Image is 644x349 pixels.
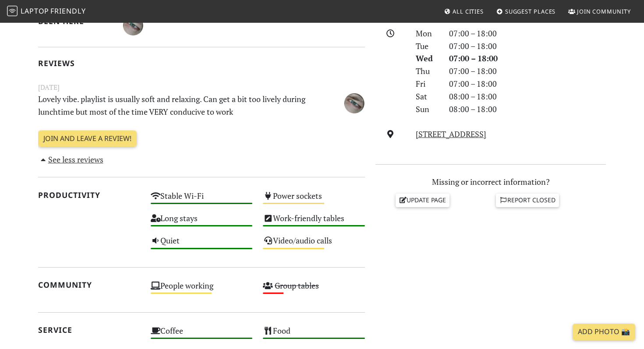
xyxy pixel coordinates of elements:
[38,130,137,147] a: Join and leave a review!
[505,7,556,15] span: Suggest Places
[440,4,487,19] a: All Cities
[496,194,559,207] a: Report closed
[444,52,611,65] div: 07:00 – 18:00
[410,103,444,116] div: Sun
[444,40,611,53] div: 07:00 – 18:00
[258,324,370,346] div: Food
[21,6,49,16] span: Laptop
[565,4,634,19] a: Join Community
[344,97,365,107] span: Eran Yuval
[416,129,486,139] a: [STREET_ADDRESS]
[410,65,444,78] div: Thu
[7,6,18,16] img: LaptopFriendly
[33,93,314,118] p: Lovely vibe. playlist is usually soft and relaxing. Can get a bit too lively during lunchtime but...
[410,40,444,53] div: Tue
[493,4,559,19] a: Suggest Places
[33,82,370,93] small: [DATE]
[7,4,86,19] a: LaptopFriendly LaptopFriendly
[258,189,370,211] div: Power sockets
[38,59,365,68] h2: Reviews
[344,93,365,114] img: 5227-eran.jpg
[123,19,144,30] span: Eran Yuval
[444,27,611,40] div: 07:00 – 18:00
[410,78,444,90] div: Fri
[258,233,370,256] div: Video/audio calls
[123,15,144,36] img: 5227-eran.jpg
[444,90,611,103] div: 08:00 – 18:00
[145,278,258,301] div: People working
[410,90,444,103] div: Sat
[396,194,450,207] a: Update page
[410,52,444,65] div: Wed
[375,176,606,188] p: Missing or incorrect information?
[444,65,611,78] div: 07:00 – 18:00
[444,78,611,90] div: 07:00 – 18:00
[38,154,103,165] a: See less reviews
[145,211,258,233] div: Long stays
[453,7,484,15] span: All Cities
[444,103,611,116] div: 08:00 – 18:00
[38,325,140,335] h2: Service
[145,324,258,346] div: Coffee
[38,190,140,200] h2: Productivity
[38,280,140,289] h2: Community
[145,189,258,211] div: Stable Wi-Fi
[577,7,631,15] span: Join Community
[50,6,85,16] span: Friendly
[38,17,112,26] h2: Been here
[573,324,635,340] a: Add Photo 📸
[145,233,258,256] div: Quiet
[275,280,319,291] s: Group tables
[258,211,370,233] div: Work-friendly tables
[410,27,444,40] div: Mon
